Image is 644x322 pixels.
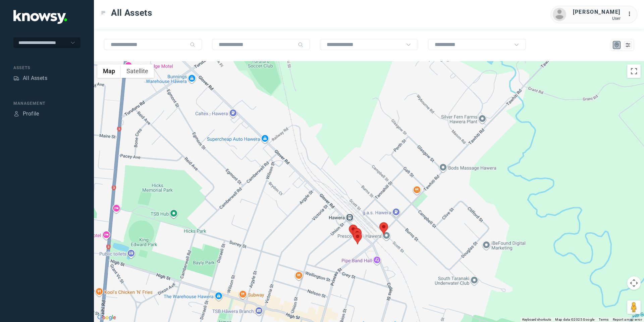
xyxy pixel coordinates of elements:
span: All Assets [111,7,152,19]
a: Open this area in Google Maps (opens a new window) [96,313,118,322]
div: : [627,10,635,18]
div: User [573,16,621,21]
div: Management [13,100,80,106]
img: Google [96,313,118,322]
div: Profile [13,111,19,117]
button: Show satellite imagery [121,64,154,78]
button: Toggle fullscreen view [627,64,641,78]
div: : [627,10,635,19]
a: Terms (opens in new tab) [599,318,609,321]
a: AssetsAll Assets [13,74,47,82]
a: Report a map error [613,318,642,321]
div: Search [298,42,303,47]
div: Search [190,42,195,47]
img: avatar.png [553,8,566,21]
div: List [625,42,631,48]
button: Keyboard shortcuts [522,317,551,322]
img: Application Logo [13,10,67,24]
button: Map camera controls [627,276,641,290]
a: ProfileProfile [13,110,39,118]
div: [PERSON_NAME] [573,8,621,16]
span: Map data ©2025 Google [555,318,594,321]
div: Map [614,42,620,48]
div: Profile [23,110,39,118]
div: Assets [13,65,80,71]
div: Assets [13,75,19,81]
button: Drag Pegman onto the map to open Street View [627,301,641,314]
div: All Assets [23,74,47,82]
tspan: ... [628,11,634,16]
button: Show street map [97,64,121,78]
div: Toggle Menu [101,10,106,15]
